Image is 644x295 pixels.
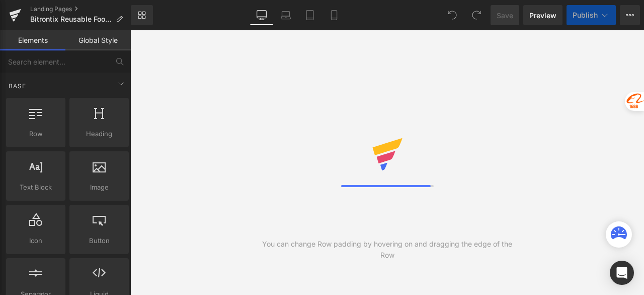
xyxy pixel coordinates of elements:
[497,10,513,21] span: Save
[442,5,462,25] button: Undo
[30,15,112,23] span: Bitrontix Reusable Food Vacuum Sealer
[250,5,274,25] a: Desktop
[620,5,640,25] button: More
[610,261,634,285] div: Open Intercom Messenger
[567,5,616,25] button: Publish
[131,5,153,25] a: New Library
[72,129,126,139] span: Heading
[322,5,346,25] a: Mobile
[466,5,487,25] button: Redo
[298,5,322,25] a: Tablet
[30,5,131,13] a: Landing Pages
[259,239,516,261] div: You can change Row padding by hovering on and dragging the edge of the Row
[9,235,62,246] span: Icon
[72,235,126,246] span: Button
[529,10,556,21] span: Preview
[274,5,298,25] a: Laptop
[523,5,562,25] a: Preview
[573,11,598,19] span: Publish
[9,182,62,193] span: Text Block
[8,81,27,91] span: Base
[72,182,126,193] span: Image
[9,129,62,139] span: Row
[65,30,131,50] a: Global Style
